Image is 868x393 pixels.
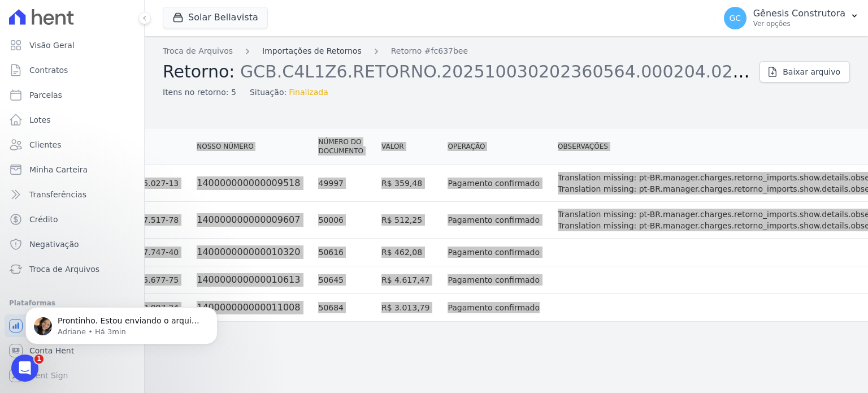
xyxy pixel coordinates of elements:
td: Pagamento confirmado [439,294,549,322]
span: Itens no retorno: 5 [163,87,236,98]
a: Lotes [5,109,140,131]
a: Parcelas [5,84,140,106]
span: Parcelas [29,89,62,101]
iframe: Intercom live chat [11,355,38,382]
td: 120.067.517-78 [106,202,188,239]
th: Operação [439,128,549,165]
span: GC [729,14,741,22]
td: 49997 [309,165,372,202]
span: Contratos [29,64,68,76]
span: Prontinho. Estou enviando o arquivo retorno de inclusão do cliente Gean. Após a leitura deste arq... [49,33,193,87]
span: Situação: [250,87,287,98]
a: Troca de Arquivos [163,45,233,57]
td: 50616 [309,239,372,266]
iframe: Intercom notifications mensagem [8,283,235,362]
span: Crédito [29,214,58,225]
td: 50645 [309,266,372,294]
th: CPF [106,128,188,165]
td: R$ 512,25 [372,202,439,239]
td: Pagamento confirmado [439,266,549,294]
td: 50684 [309,294,372,322]
button: GC Gênesis Construtora Ver opções [715,2,868,34]
p: Message from Adriane, sent Há 3min [49,44,195,54]
td: Pagamento confirmado [439,202,549,239]
span: Clientes [29,139,61,150]
a: Minha Carteira [5,158,140,181]
td: 145.625.677-75 [106,266,188,294]
a: Negativação [5,233,140,256]
a: Importações de Retornos [262,45,362,57]
span: GCB.C4L1Z6.RETORNO.202510030202360564.000204.02102025.RET [240,61,836,81]
a: Recebíveis [5,314,140,337]
td: 140000000000009607 [188,202,309,239]
th: Número do documento [309,128,372,165]
p: Ver opções [753,19,845,28]
span: Minha Carteira [29,164,88,175]
span: Negativação [29,239,79,250]
a: Baixar arquivo [759,61,850,83]
span: Troca de Arquivos [29,264,99,275]
span: Finalizada [289,87,328,98]
span: Visão Geral [29,40,75,51]
td: 50006 [309,202,372,239]
span: 1 [34,355,44,364]
a: Conta Hent [5,339,140,362]
th: Valor [372,128,439,165]
span: Lotes [29,114,51,126]
td: R$ 4.617,47 [372,266,439,294]
td: 140000000000009518 [188,165,309,202]
td: 160.715.027-13 [106,165,188,202]
a: Clientes [5,133,140,156]
a: Troca de Arquivos [5,258,140,280]
span: Retorno: [163,62,235,81]
a: Crédito [5,208,140,231]
nav: Breadcrumb [163,45,750,57]
td: R$ 359,48 [372,165,439,202]
p: Gênesis Construtora [753,8,845,19]
span: Baixar arquivo [783,66,840,77]
a: Retorno #fc637bee [391,45,468,57]
td: Pagamento confirmado [439,165,549,202]
td: Pagamento confirmado [439,239,549,266]
td: 140000000000010320 [188,239,309,266]
a: Visão Geral [5,34,140,57]
th: Nosso número [188,128,309,165]
td: R$ 462,08 [372,239,439,266]
a: Transferências [5,183,140,206]
td: 140000000000010613 [188,266,309,294]
button: Solar Bellavista [163,7,268,28]
a: Contratos [5,59,140,81]
td: R$ 3.013,79 [372,294,439,322]
span: Transferências [29,189,86,200]
td: 167.677.747-40 [106,239,188,266]
td: 140000000000011008 [188,294,309,322]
